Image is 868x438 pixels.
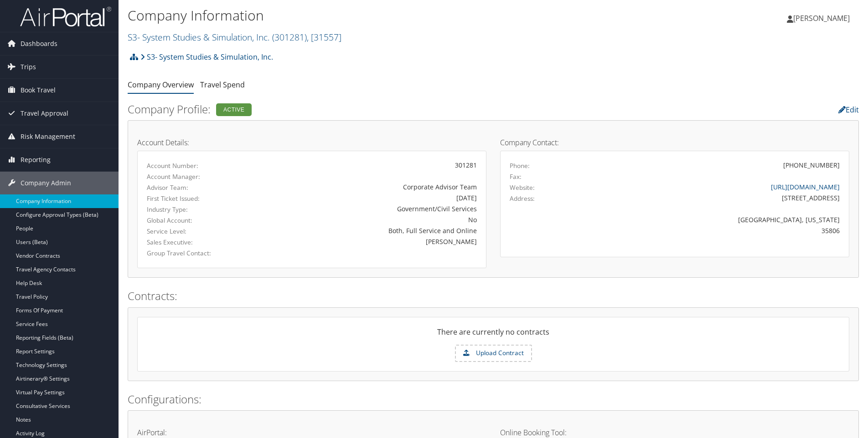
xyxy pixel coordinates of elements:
a: Company Overview [128,80,194,90]
label: Industry Type: [147,205,248,214]
div: 301281 [261,160,477,170]
a: S3- System Studies & Simulation, Inc. [128,31,341,43]
a: S3- System Studies & Simulation, Inc. [140,48,273,66]
label: Group Travel Contact: [147,249,248,258]
label: Account Number: [147,161,248,170]
div: Government/Civil Services [261,204,477,214]
a: Travel Spend [200,80,245,90]
label: Website: [510,183,535,192]
div: [PERSON_NAME] [261,237,477,246]
div: There are currently no contracts [138,326,849,345]
div: 35806 [596,226,840,235]
span: Trips [21,56,36,78]
h4: AirPortal: [137,429,486,436]
span: Travel Approval [21,102,68,125]
label: First Ticket Issued: [147,194,248,203]
h4: Online Booking Tool: [500,429,849,436]
label: Sales Executive: [147,238,248,247]
label: Account Manager: [147,172,248,181]
img: airportal-logo.png [20,6,111,27]
div: [GEOGRAPHIC_DATA], [US_STATE] [596,215,840,224]
a: Edit [838,105,859,115]
label: Service Level: [147,227,248,236]
span: ( 301281 ) [272,31,307,43]
h1: Company Information [128,6,615,25]
h4: Account Details: [137,139,486,146]
label: Address: [510,194,535,203]
div: Both, Full Service and Online [261,226,477,235]
a: [PERSON_NAME] [787,5,859,32]
label: Upload Contract [456,346,531,361]
div: [DATE] [261,193,477,203]
h2: Company Profile: [128,102,610,117]
h2: Contracts: [128,288,859,304]
span: Risk Management [21,125,75,148]
h4: Company Contact: [500,139,849,146]
span: Book Travel [21,79,56,102]
label: Global Account: [147,216,248,225]
div: Active [216,103,252,116]
div: Corporate Advisor Team [261,182,477,192]
label: Phone: [510,161,530,170]
div: [STREET_ADDRESS] [596,193,840,203]
label: Advisor Team: [147,183,248,192]
span: Reporting [21,148,51,171]
h2: Configurations: [128,392,859,407]
a: [URL][DOMAIN_NAME] [771,183,840,191]
span: Company Admin [21,172,71,194]
div: [PHONE_NUMBER] [783,160,840,170]
span: Dashboards [21,32,57,55]
span: [PERSON_NAME] [793,13,850,23]
div: No [261,215,477,224]
label: Fax: [510,172,522,181]
span: , [ 31557 ] [307,31,341,43]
